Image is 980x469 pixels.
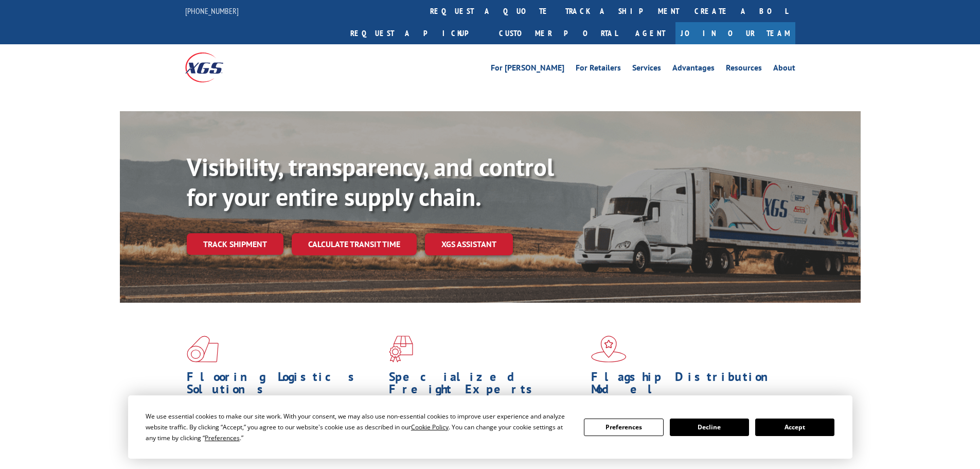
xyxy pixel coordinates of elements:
[672,64,715,75] a: Advantages
[389,371,583,401] h1: Specialized Freight Experts
[411,423,449,431] span: Cookie Policy
[491,64,564,75] a: For [PERSON_NAME]
[591,371,786,401] h1: Flagship Distribution Model
[187,233,283,255] a: Track shipment
[632,64,661,75] a: Services
[343,22,491,44] a: Request a pickup
[491,22,625,44] a: Customer Portal
[726,64,762,75] a: Resources
[146,411,572,443] div: We use essential cookies to make our site work. With your consent, we may also use non-essential ...
[773,64,795,75] a: About
[576,64,621,75] a: For Retailers
[675,22,795,44] a: Join Our Team
[187,151,554,213] b: Visibility, transparency, and control for your entire supply chain.
[755,419,834,436] button: Accept
[389,336,413,362] img: xgs-icon-focused-on-flooring-red
[625,22,675,44] a: Agent
[187,336,219,362] img: xgs-icon-total-supply-chain-intelligence-red
[425,233,513,255] a: XGS ASSISTANT
[185,6,239,16] a: [PHONE_NUMBER]
[591,336,627,362] img: xgs-icon-flagship-distribution-model-red
[584,419,663,436] button: Preferences
[205,433,240,442] span: Preferences
[292,233,417,255] a: Calculate transit time
[670,419,749,436] button: Decline
[128,395,852,459] div: Cookie Consent Prompt
[187,371,381,401] h1: Flooring Logistics Solutions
